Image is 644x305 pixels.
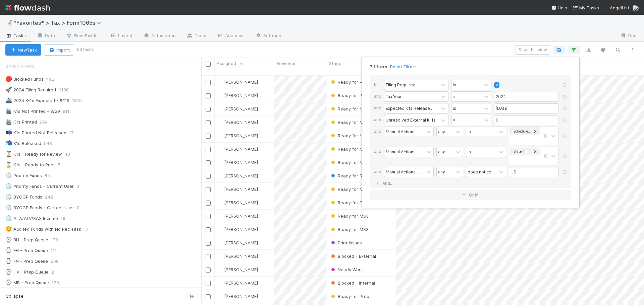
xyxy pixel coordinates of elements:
[386,169,423,175] div: Manual Actions -> State Jurisdiction
[374,115,384,127] div: and
[438,169,445,175] div: any
[374,167,384,178] div: and
[468,169,495,175] div: does not contain
[386,117,436,123] div: Unresolved External K-1s
[386,129,423,135] div: Manual Actions -> Milestone
[453,105,456,111] div: is
[374,127,384,147] div: and
[370,190,571,200] button: Or if...
[374,103,384,115] div: and
[374,147,384,167] div: and
[386,82,416,88] div: Filing Required
[374,178,395,188] a: And..
[390,64,417,70] a: Reset Filters
[453,82,456,88] div: is
[453,93,455,99] div: =
[438,149,445,155] div: any
[453,117,455,123] div: =
[374,91,384,103] div: and
[374,80,384,91] div: If
[468,149,471,155] div: is
[370,64,387,70] span: 7 filters
[512,128,532,135] div: schedule_k1s
[438,129,445,135] div: any
[386,105,437,111] div: Expected K1s Release Date
[386,93,402,99] div: Tax Year
[386,149,423,155] div: Manual Actions -> Category
[468,129,471,135] div: is
[512,148,532,155] div: state_filing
